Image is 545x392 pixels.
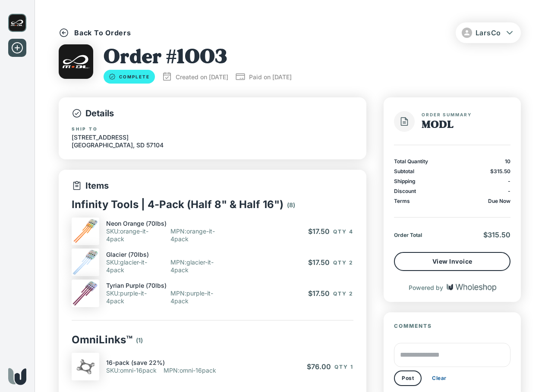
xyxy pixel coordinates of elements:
p: MPN : purple-it-4pack [170,289,230,305]
p: SKU : orange-it-4pack [106,227,164,243]
span: Order Summary [422,112,514,117]
p: Neon Orange (70lbs) [106,220,167,227]
p: MPN : glacier-it-4pack [170,258,230,274]
span: Comments [394,323,432,329]
p: Powered by [409,284,443,291]
span: $17.50 [308,289,330,298]
p: 16-pack (save 22%) [106,359,165,367]
p: SKU : glacier-it-4pack [106,258,164,274]
img: Wholeshop logo [447,284,496,292]
p: Terms [394,198,410,204]
p: OmniLinks™ [72,333,132,346]
span: $17.50 [308,258,330,267]
p: MPN : orange-it-4pack [170,227,230,243]
p: [STREET_ADDRESS] [72,134,164,141]
p: Infinity Tools | 4-Pack (Half 8" & Half 16") [72,198,284,211]
button: Post [394,370,422,386]
span: $17.50 [308,227,330,236]
button: Back To Orders [59,28,131,38]
p: Back To Orders [74,28,131,37]
p: - [508,188,510,194]
span: Qty 4 [333,228,353,235]
button: View Invoice [394,252,510,271]
p: Details [72,108,353,119]
p: Glacier (70lbs) [106,251,149,258]
p: Tyrian Purple (70lbs) [106,282,167,289]
p: Discount [394,188,416,194]
p: 10 [505,158,510,165]
img: 4-Pack___Orange.png [72,218,99,245]
p: ( 1 ) [136,335,143,346]
p: Shipping [394,178,416,184]
p: - [508,178,510,184]
p: Paid on [DATE] [249,72,292,81]
span: LarsCo [476,28,501,37]
label: Ship to [72,126,98,132]
span: $315.50 [483,230,510,239]
p: Subtotal [394,168,414,174]
p: MPN : omni-16pack [164,367,216,374]
button: LarsCo [456,22,521,43]
span: Complete [114,74,155,79]
img: 4-Pack___Glacier.png [72,249,99,276]
span: $315.50 [490,168,510,174]
span: Qty 2 [333,290,353,297]
p: SKU : purple-it-4pack [106,289,164,305]
img: 4-Pack_Tyrian_Purple.png [72,280,99,307]
button: Clear [425,371,454,385]
img: MODL logo [59,44,93,79]
h1: MODL [422,120,514,131]
span: Qty 2 [333,259,353,266]
img: Omnihero4.png [72,353,99,380]
span: $76.00 [307,362,331,371]
p: Created on [DATE] [176,72,228,81]
p: Total Quantity [394,158,428,165]
p: Items [72,180,353,191]
p: [GEOGRAPHIC_DATA] , SD 57104 [72,141,164,149]
p: Order Total [394,232,422,238]
p: Due Now [488,198,510,204]
p: SKU : omni-16pack [106,367,157,374]
img: MODL logo [8,14,26,32]
span: Qty 1 [334,364,353,370]
img: Wholeshop logo [8,368,26,385]
p: ( 8 ) [287,199,295,211]
h1: Order # 1003 [104,44,292,70]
